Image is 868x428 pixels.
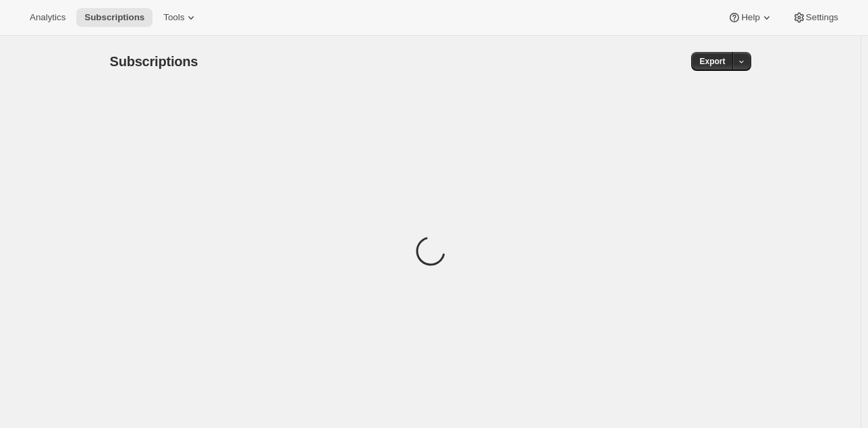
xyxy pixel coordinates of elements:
span: Settings [806,12,838,23]
button: Analytics [22,8,74,27]
span: Export [699,56,725,67]
button: Help [720,8,781,27]
span: Help [741,12,759,23]
span: Subscriptions [84,12,144,23]
button: Export [691,52,733,71]
button: Tools [155,8,206,27]
span: Analytics [30,12,65,23]
button: Subscriptions [76,8,153,27]
button: Settings [784,8,846,27]
span: Tools [163,12,184,23]
span: Subscriptions [110,54,198,69]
